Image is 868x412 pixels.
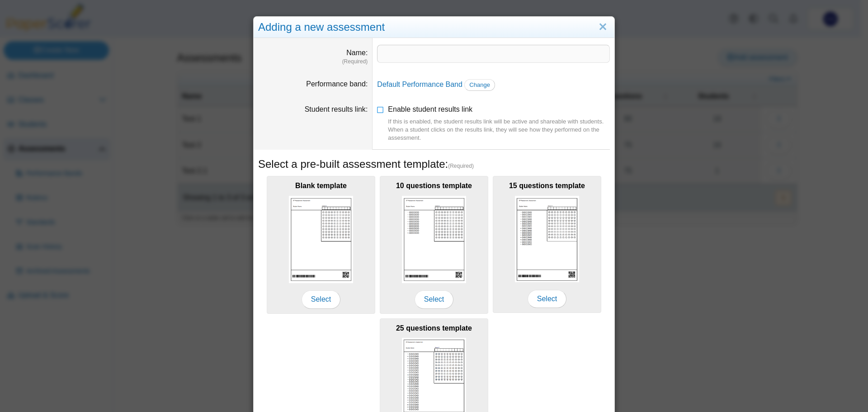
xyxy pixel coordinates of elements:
b: Blank template [295,182,347,189]
span: Enable student results link [388,105,610,142]
b: 15 questions template [509,182,585,189]
img: scan_sheet_15_questions.png [515,196,579,283]
span: Select [302,290,340,308]
h5: Select a pre-built assessment template: [258,156,610,172]
label: Performance band [306,80,368,88]
span: Select [415,290,453,308]
label: Student results link [305,105,368,113]
span: Select [528,290,566,308]
b: 10 questions template [396,182,472,189]
a: Default Performance Band [377,81,462,88]
div: If this is enabled, the student results link will be active and shareable with students. When a s... [388,118,610,142]
span: (Required) [448,162,474,170]
a: Close [596,19,610,35]
div: Adding a new assessment [254,17,614,38]
img: scan_sheet_10_questions.png [402,196,466,283]
span: Change [469,81,490,88]
dfn: (Required) [258,58,368,66]
a: Change [464,79,495,91]
b: 25 questions template [396,324,472,332]
label: Name [346,49,368,57]
img: scan_sheet_blank.png [289,196,353,283]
